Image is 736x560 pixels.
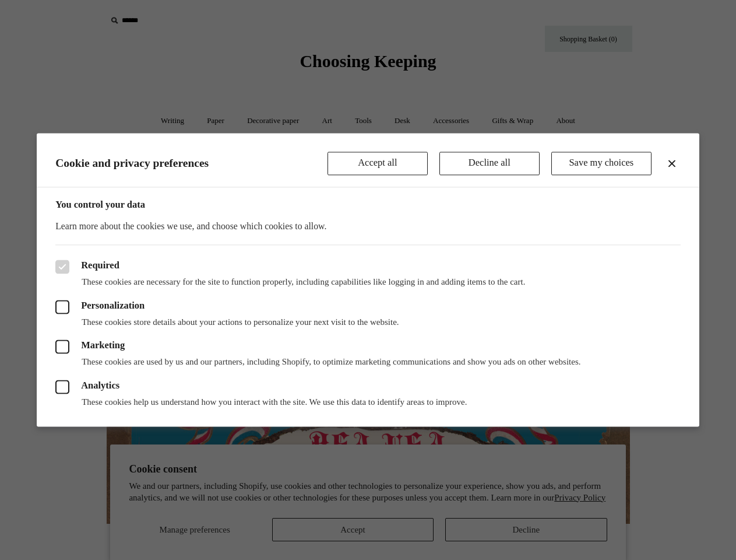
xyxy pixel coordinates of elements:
[55,260,681,274] label: Required
[55,317,681,328] p: These cookies store details about your actions to personalize your next visit to the website.
[55,380,681,394] label: Analytics
[55,397,681,408] p: These cookies help us understand how you interact with the site. We use this data to identify are...
[55,340,681,354] label: Marketing
[55,219,681,233] p: Learn more about the cookies we use, and choose which cookies to allow.
[327,152,428,175] button: Accept all
[55,277,681,289] p: These cookies are necessary for the site to function properly, including capabilities like loggin...
[55,199,681,211] h3: You control your data
[55,357,681,369] p: These cookies are used by us and our partners, including Shopify, to optimize marketing communica...
[551,152,652,175] button: Save my choices
[439,152,540,175] button: Decline all
[55,300,681,314] label: Personalization
[665,156,679,170] button: Close dialog
[55,157,327,170] h2: Cookie and privacy preferences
